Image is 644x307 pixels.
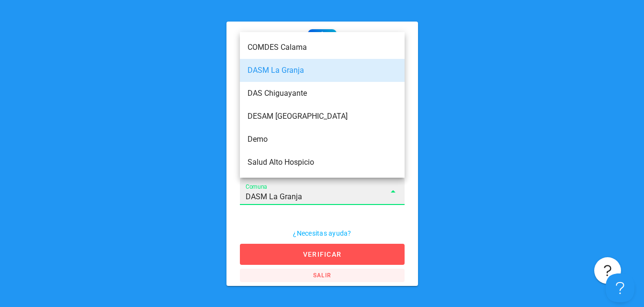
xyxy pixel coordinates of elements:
button: verificar [240,244,405,265]
span: verificar [249,250,395,258]
div: DASM La Granja [248,66,397,75]
label: Comuna [246,183,267,191]
iframe: Help Scout Beacon - Open [606,273,634,302]
div: DAS Chiguayante [248,89,397,98]
div: Salud Alto Hospicio [248,158,397,167]
button: ¿Necesitas ayuda? [240,227,405,240]
span: salir [246,272,398,279]
div: Demo [248,135,397,144]
div: COMDES Calama [248,43,397,52]
div: DESAM [GEOGRAPHIC_DATA] [248,112,397,121]
span: ¿Necesitas ayuda? [246,229,398,237]
a: salir [240,269,405,282]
